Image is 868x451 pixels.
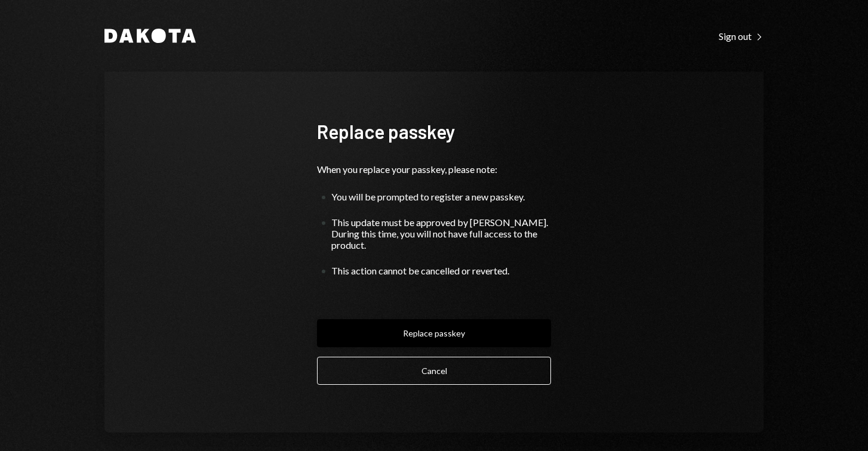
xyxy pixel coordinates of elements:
[719,30,764,42] div: Sign out
[331,191,551,202] div: You will be prompted to register a new passkey.
[331,265,551,276] div: This action cannot be cancelled or reverted.
[317,119,551,143] h1: Replace passkey
[331,217,551,251] div: This update must be approved by [PERSON_NAME]. During this time, you will not have full access to...
[317,162,551,177] div: When you replace your passkey, please note:
[317,319,551,347] button: Replace passkey
[719,29,764,42] a: Sign out
[317,357,551,385] button: Cancel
